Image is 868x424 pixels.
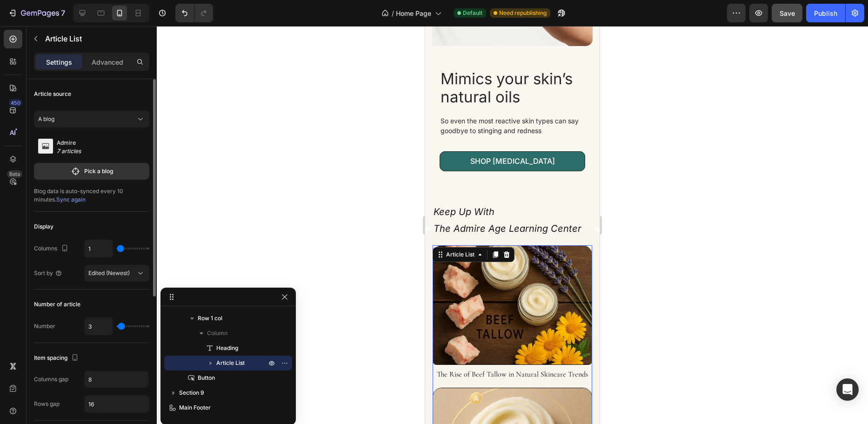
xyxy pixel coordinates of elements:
button: Save [772,4,802,22]
div: Columns [34,242,70,255]
div: Article source [34,90,71,98]
p: 7 articles [57,147,89,155]
span: Button [198,373,215,383]
p: Article List [45,33,146,44]
div: Rows gap [34,400,60,408]
div: Item spacing [34,352,80,364]
div: Display [34,222,53,231]
span: Save [780,9,795,17]
input: Auto [84,371,148,388]
button: Pick a blog [34,163,149,180]
span: Home Page [396,8,431,18]
p: Advanced [92,57,123,67]
div: Sort by [34,269,62,277]
span: Main Footer [179,403,211,412]
span: Section 9 [179,388,204,397]
span: Row 1 col [198,314,222,323]
span: A blog [38,115,54,123]
span: Column [207,329,227,338]
iframe: Design area [425,26,600,424]
div: Number of article [34,300,80,309]
div: Beta [7,170,22,178]
span: / [392,8,394,18]
button: A blog [34,111,149,128]
div: 450 [9,99,22,107]
input: Auto [85,318,113,335]
span: Heading [216,343,238,353]
div: Publish [814,8,837,18]
input: Auto [85,240,113,257]
div: Open Intercom Messenger [836,378,859,401]
span: Sync again [56,196,86,203]
span: Article List [216,358,245,368]
div: Article List [19,224,51,233]
p: Pick a blog [84,167,113,175]
button: Publish [806,4,845,22]
div: Number [34,322,55,330]
div: Undo/Redo [175,4,213,22]
span: Default [463,9,482,17]
p: Settings [46,57,72,67]
p: Admire [57,139,89,147]
input: Auto [85,396,149,412]
button: 7 [4,4,69,22]
div: Columns gap [34,375,68,384]
button: Edited (Newest) [84,265,149,282]
span: Need republishing [499,9,547,17]
span: Edited (Newest) [88,269,130,276]
div: Blog data is auto-synced every 10 minutes. [34,187,149,204]
p: 7 [61,7,65,19]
